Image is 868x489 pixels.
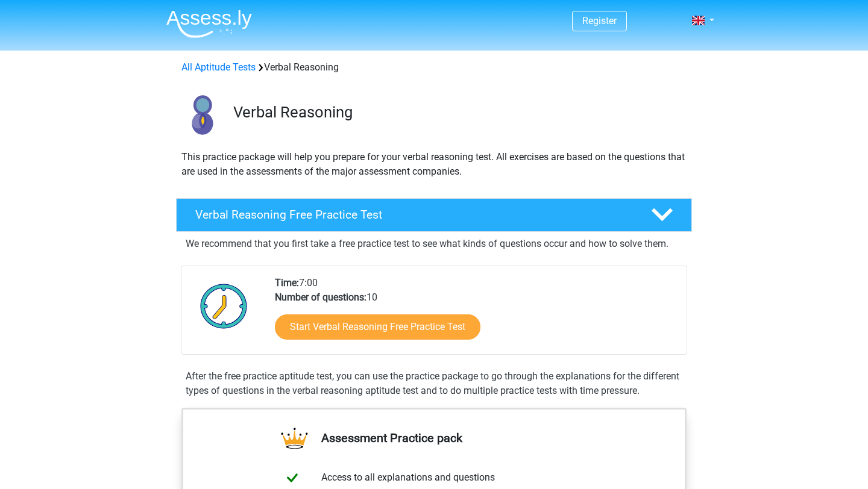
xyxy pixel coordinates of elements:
[193,276,254,336] img: Clock
[275,291,366,303] b: Number of questions:
[275,314,480,340] a: Start Verbal Reasoning Free Practice Test
[275,277,299,288] b: Time:
[582,15,617,26] a: Register
[266,276,686,354] div: 7:00 10
[233,103,682,122] h3: Verbal Reasoning
[186,237,682,251] p: We recommend that you first take a free practice test to see what kinds of questions occur and ho...
[177,89,228,140] img: verbal reasoning
[181,61,256,73] a: All Aptitude Tests
[181,369,687,398] div: After the free practice aptitude test, you can use the practice package to go through the explana...
[166,10,252,38] img: Assessly
[177,60,691,75] div: Verbal Reasoning
[195,208,632,222] h4: Verbal Reasoning Free Practice Test
[171,198,697,232] a: Verbal Reasoning Free Practice Test
[181,150,687,179] p: This practice package will help you prepare for your verbal reasoning test. All exercises are bas...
